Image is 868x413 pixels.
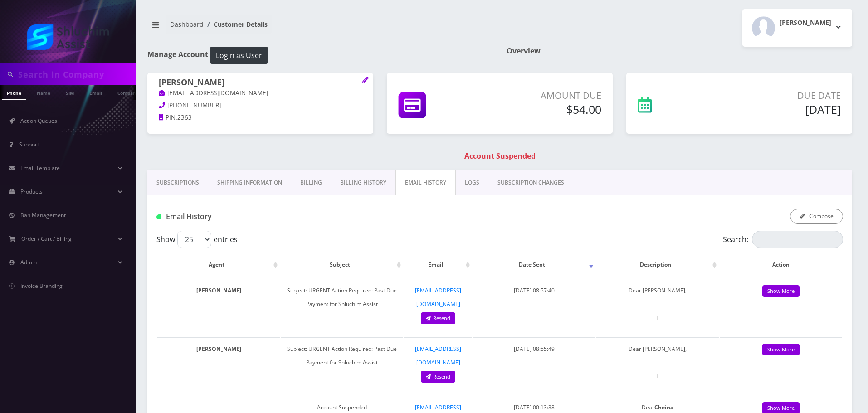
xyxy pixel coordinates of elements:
a: SIM [61,85,78,99]
span: [DATE] 08:55:49 [514,345,555,353]
a: Resend [421,312,455,325]
span: [PHONE_NUMBER] [167,101,221,109]
a: [EMAIL_ADDRESS][DOMAIN_NAME] [159,89,268,98]
td: Subject: URGENT Action Required: Past Due Payment for Shluchim Assist [281,337,403,395]
strong: Cheina [654,403,673,411]
h1: Account Suspended [150,152,850,160]
h2: [PERSON_NAME] [780,19,831,27]
a: Show More [762,285,800,297]
a: Email [85,85,107,99]
input: Search in Company [18,66,134,83]
h5: $54.00 [488,102,601,116]
a: Name [32,85,55,99]
th: Subject: activate to sort column ascending [281,252,403,278]
img: Shluchim Assist [27,24,109,50]
span: Order / Cart / Billing [21,235,72,243]
a: PIN: [159,113,177,122]
th: Agent: activate to sort column ascending [157,252,280,278]
span: Action Queues [20,117,57,125]
a: SUBSCRIPTION CHANGES [488,170,573,196]
button: [PERSON_NAME] [742,9,852,47]
a: Billing [291,170,331,196]
select: Showentries [177,231,211,248]
span: Invoice Branding [20,282,63,290]
span: 2363 [177,113,192,121]
a: Company [113,85,143,99]
nav: breadcrumb [147,15,493,41]
h1: Email History [156,212,376,221]
th: Email: activate to sort column ascending [404,252,472,278]
label: Search: [723,231,843,248]
span: Admin [20,258,37,266]
strong: [PERSON_NAME] [196,345,241,353]
input: Search: [752,231,843,248]
a: LOGS [456,170,488,196]
a: Subscriptions [147,170,208,196]
span: [DATE] 00:13:38 [514,403,555,411]
p: Dear [PERSON_NAME], T [601,342,714,383]
a: EMAIL HISTORY [395,170,456,196]
a: Show More [762,344,800,356]
h5: [DATE] [710,102,841,116]
h1: Overview [507,47,852,55]
a: Resend [421,371,455,383]
span: [DATE] 08:57:40 [514,287,555,294]
h1: [PERSON_NAME] [159,78,362,88]
p: Due Date [710,89,841,102]
span: Support [19,141,39,148]
a: Dashboard [170,20,204,29]
span: Email Template [20,164,60,172]
a: Login as User [208,49,268,59]
p: Dear [PERSON_NAME], T [601,284,714,325]
strong: [PERSON_NAME] [196,287,241,294]
th: Description: activate to sort column ascending [596,252,719,278]
th: Action [720,252,842,278]
a: [EMAIL_ADDRESS][DOMAIN_NAME] [415,345,461,366]
a: Phone [2,85,26,100]
li: Customer Details [204,19,268,29]
td: Subject: URGENT Action Required: Past Due Payment for Shluchim Assist [281,279,403,336]
button: Compose [790,209,843,224]
a: Shipping Information [208,170,291,196]
a: [EMAIL_ADDRESS][DOMAIN_NAME] [415,287,461,308]
a: Billing History [331,170,395,196]
button: Login as User [210,47,268,64]
span: Products [20,188,43,195]
label: Show entries [156,231,238,248]
h1: Manage Account [147,47,493,64]
p: Amount Due [488,89,601,102]
th: Date Sent: activate to sort column ascending [473,252,595,278]
span: Ban Management [20,211,66,219]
